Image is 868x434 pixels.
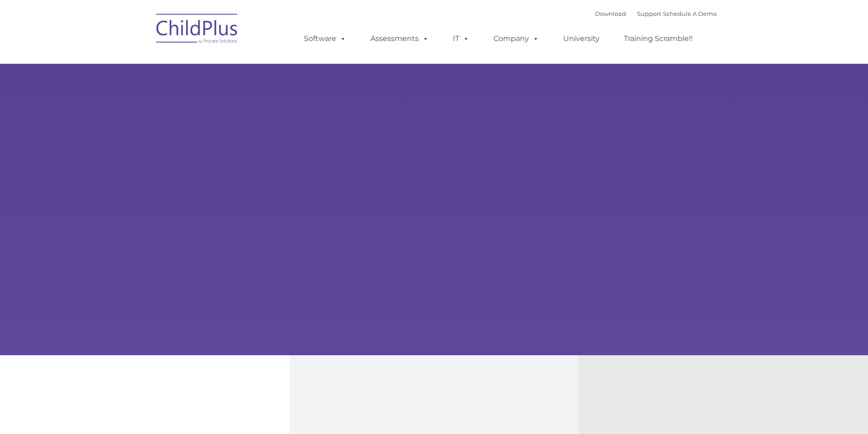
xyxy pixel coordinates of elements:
[663,10,717,17] a: Schedule A Demo
[637,10,661,17] a: Support
[295,30,355,48] a: Software
[615,30,702,48] a: Training Scramble!!
[595,10,717,17] font: |
[595,10,626,17] a: Download
[152,7,243,53] img: ChildPlus by Procare Solutions
[444,30,478,48] a: IT
[484,30,548,48] a: Company
[554,30,609,48] a: University
[361,30,438,48] a: Assessments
